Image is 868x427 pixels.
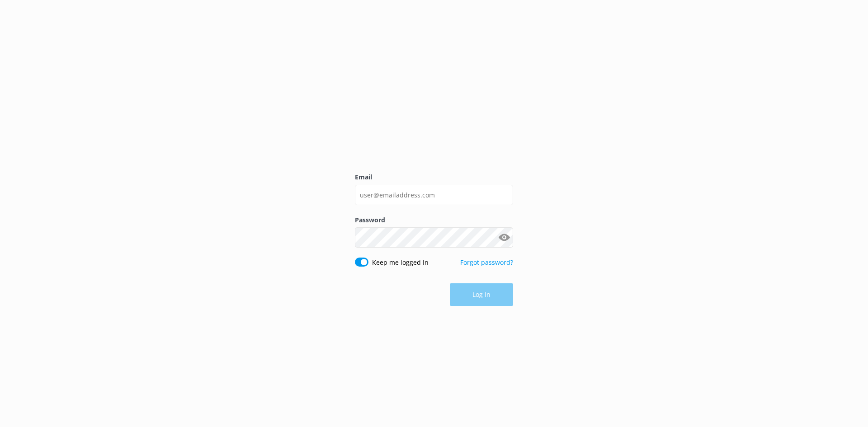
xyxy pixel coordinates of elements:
label: Email [355,172,513,182]
label: Password [355,215,513,225]
button: Show password [495,229,513,247]
a: Forgot password? [460,258,513,267]
input: user@emailaddress.com [355,185,513,205]
label: Keep me logged in [372,258,429,267]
